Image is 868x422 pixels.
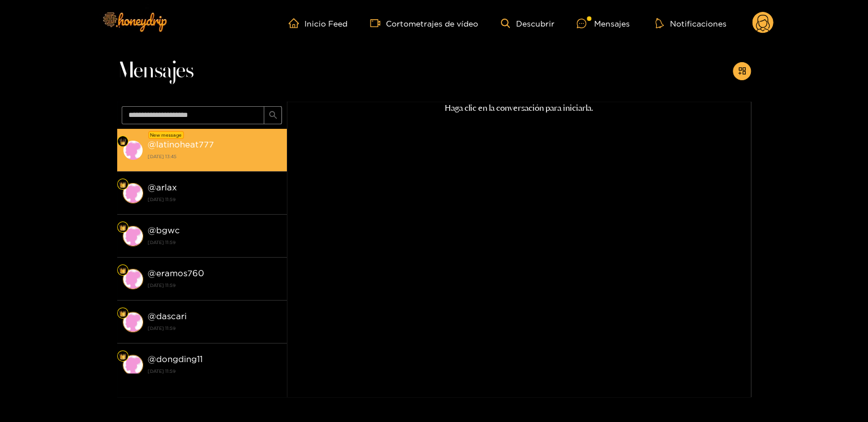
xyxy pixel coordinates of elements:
[148,131,184,139] div: New message
[289,18,347,28] a: Inicio Feed
[594,19,629,28] font: Mensajes
[119,138,126,145] img: Fan Level
[370,18,386,28] span: cámara de vídeo
[123,183,143,203] img: conversation
[119,181,126,188] img: Fan Level
[119,353,126,360] img: Fan Level
[370,18,478,28] a: Cortometrajes de vídeo
[123,226,143,246] img: conversation
[304,19,347,28] font: Inicio Feed
[738,67,746,76] span: añadir a la tienda de aplicaciones
[733,62,751,80] button: añadir a la tienda de aplicaciones
[445,103,593,113] font: Haga clic en la conversación para iniciarla.
[515,19,554,28] font: Descubrir
[117,60,194,82] font: Mensajes
[669,19,726,28] font: Notificaciones
[123,140,143,160] img: conversation
[119,267,126,274] img: Fan Level
[148,311,187,321] strong: @ dascari
[119,224,126,231] img: Fan Level
[269,111,277,120] span: buscar
[148,366,281,376] strong: [DATE] 11:59
[148,280,281,290] strong: [DATE] 11:59
[386,19,478,28] font: Cortometrajes de vídeo
[148,323,281,333] strong: [DATE] 11:59
[148,194,281,205] strong: [DATE] 11:59
[501,19,554,28] a: Descubrir
[148,237,281,247] strong: [DATE] 11:59
[264,106,282,124] button: buscar
[119,310,126,317] img: Fan Level
[148,225,180,235] strong: @ bgwc
[123,355,143,375] img: conversation
[289,18,304,28] span: hogar
[652,18,729,29] button: Notificaciones
[123,312,143,332] img: conversation
[148,140,214,149] strong: @ latinoheat777
[148,354,203,364] strong: @ dongding11
[148,268,204,278] strong: @ eramos760
[148,182,177,192] strong: @ arlax
[123,269,143,289] img: conversation
[148,151,281,162] strong: [DATE] 13:45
